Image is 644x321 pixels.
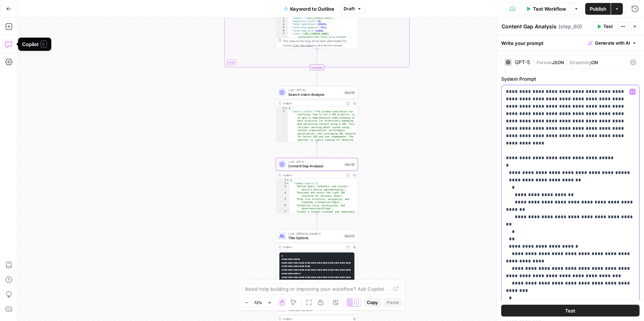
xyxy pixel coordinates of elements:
div: 2 [276,17,288,20]
g: Edge from step_46 to step_60 [316,142,318,158]
div: 2 [276,110,288,151]
div: 7 [276,32,288,42]
div: Output [283,173,343,177]
button: Publish [585,3,611,15]
div: 7 [276,210,290,217]
div: 1 [276,107,288,110]
div: Output [283,317,350,321]
span: LLM · [PERSON_NAME] 4 [289,232,342,236]
button: Generate with AI [585,38,640,48]
span: Search Intent Analysis [289,92,342,97]
span: C [41,41,47,48]
div: Output [283,245,343,249]
span: Test [565,307,576,314]
button: Test [501,305,640,317]
span: ON [591,60,598,65]
div: Step 46 [344,90,355,95]
span: Keyword to Outline [290,5,335,13]
span: Content Gap Analysis [289,164,342,169]
div: 3 [276,185,290,191]
button: Test Workflow [521,3,571,15]
button: Copy [364,298,381,307]
div: Output [283,101,343,105]
button: Draft [341,4,365,14]
span: Toggle code folding, rows 1 through 113 [286,179,289,182]
button: Test [593,22,616,31]
button: Keyword to Outline [279,3,339,15]
span: Title Options [289,235,342,241]
span: Generate with AI [595,40,630,46]
button: Paste [384,298,402,307]
div: LLM · GPT-4oSearch Intent AnalysisStep 46Output{ "search_intent":"The primary motivation for sear... [276,86,358,142]
div: 4 [276,23,288,26]
div: 2 [276,182,290,185]
span: Copy the output [293,44,313,47]
div: 5 [276,26,288,29]
span: Draft [344,6,355,12]
div: LLM · GPT-5Content Gap AnalysisStep 60Output{ "common_topics":[ "Define goals, audience, and succ... [276,158,358,214]
div: Step 42 [344,234,355,238]
div: Copilot [23,41,47,48]
g: Edge from step_60 to step_42 [316,214,318,229]
label: System Prompt [501,75,640,83]
span: | [533,58,537,66]
span: Toggle code folding, rows 2 through 15 [286,182,289,185]
textarea: Content Gap Analysis [502,23,557,30]
div: Step 60 [344,162,356,167]
span: Human Review [289,307,341,313]
div: 6 [276,204,290,210]
span: | [564,58,569,66]
div: Write your prompt [497,35,644,50]
div: 5 [276,198,290,204]
span: Test Workflow [533,5,566,13]
span: Publish [590,5,606,13]
span: Streaming [569,60,591,65]
span: Paste [387,299,399,306]
span: Format [537,60,552,65]
span: Toggle code folding, rows 1 through 24 [285,107,287,110]
div: GPT-5 [515,60,530,65]
span: LLM · GPT-4o [289,88,342,92]
span: Test [603,23,613,30]
div: 3 [276,20,288,23]
g: Edge from step_2-iteration-end to step_46 [316,70,318,86]
span: 72% [254,300,262,306]
span: ( step_60 ) [558,23,582,30]
div: 1 [276,179,290,182]
span: Copy [367,299,378,306]
div: This output is too large & has been abbreviated for review. to view the full content. [283,39,355,48]
span: LLM · GPT-5 [289,160,342,164]
div: Complete [276,64,358,70]
div: 4 [276,191,290,198]
span: JSON [552,60,564,65]
div: Complete [309,64,324,70]
div: 6 [276,29,288,32]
